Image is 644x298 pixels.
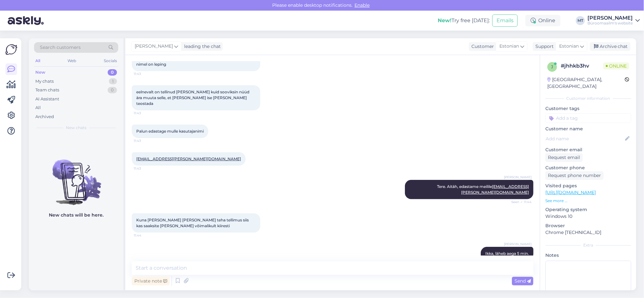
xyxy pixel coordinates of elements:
p: Customer phone [545,164,631,171]
div: Customer [469,43,494,50]
div: Try free [DATE]: [438,17,490,24]
span: 11:43 [134,166,158,171]
span: eelnevalt on tellinud [PERSON_NAME] kuid sooviksin nüüd ära muuta selle, et [PERSON_NAME] ise [PE... [136,89,250,106]
div: [GEOGRAPHIC_DATA], [GEOGRAPHIC_DATA] [547,76,625,90]
span: 11:43 [134,138,158,143]
div: My chats [35,78,54,85]
span: 11:43 [134,71,158,76]
div: Extra [545,242,631,248]
div: Customer information [545,96,631,101]
input: Add name [546,135,624,142]
span: Seen ✓ 11:44 [507,200,532,204]
span: Ikka, läheb aega 5 min. [485,251,529,256]
span: Tere. Aitäh, edastame meilile [437,184,529,195]
p: See more ... [545,198,631,204]
div: Request email [545,153,583,162]
div: 0 [108,87,117,93]
div: Team chats [35,87,59,93]
p: Customer tags [545,105,631,112]
a: [EMAIL_ADDRESS][PERSON_NAME][DOMAIN_NAME] [136,156,241,161]
a: [URL][DOMAIN_NAME] [545,190,596,195]
div: 1 [109,78,117,85]
p: Browser [545,222,631,229]
b: New! [438,17,452,23]
p: Notes [545,252,631,259]
p: Windows 10 [545,213,631,220]
div: Web [67,57,78,65]
div: Support [533,43,554,50]
div: Online [525,15,560,26]
div: All [34,57,41,65]
div: [PERSON_NAME] [587,15,633,21]
div: All [35,105,41,111]
span: Palun edastage mulle kasutajanimi [136,129,204,134]
span: Estonian [559,43,579,50]
span: New chats [66,125,86,131]
div: 0 [108,69,117,76]
span: j [551,64,553,69]
span: [PERSON_NAME] [135,43,173,50]
p: Visited pages [545,182,631,189]
a: [PERSON_NAME]Büroomaailm's website [587,15,640,26]
p: Customer name [545,126,631,132]
p: Chrome [TECHNICAL_ID] [545,229,631,236]
div: Socials [103,57,118,65]
span: [PERSON_NAME] [504,242,532,247]
div: MT [576,16,585,25]
div: Private note [132,277,170,285]
button: Emails [492,14,518,27]
div: New [35,69,45,76]
div: Büroomaailm's website [587,21,633,26]
span: Enable [353,2,372,8]
img: No chats [29,148,123,206]
input: Add a tag [545,113,631,123]
span: Search customers [40,44,81,51]
div: # jhhkb3hv [561,62,603,70]
div: Request phone number [545,171,604,180]
p: Operating system [545,206,631,213]
div: leading the chat [182,43,221,50]
a: [EMAIL_ADDRESS][PERSON_NAME][DOMAIN_NAME] [461,184,529,195]
div: Archive chat [590,42,631,51]
span: Online [603,62,629,70]
span: Estonian [499,43,519,50]
div: Archived [35,114,54,120]
p: Customer email [545,146,631,153]
div: AI Assistant [35,96,59,102]
span: Send [514,278,531,284]
span: 11:44 [134,233,158,238]
img: Askly Logo [5,43,17,56]
span: Kuna [PERSON_NAME] [PERSON_NAME] teha tellimus siis kas saaksite [PERSON_NAME] võimalikult kiiresti [136,218,250,228]
span: [PERSON_NAME] [504,175,532,180]
p: New chats will be here. [49,212,103,219]
span: 11:43 [134,111,158,116]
